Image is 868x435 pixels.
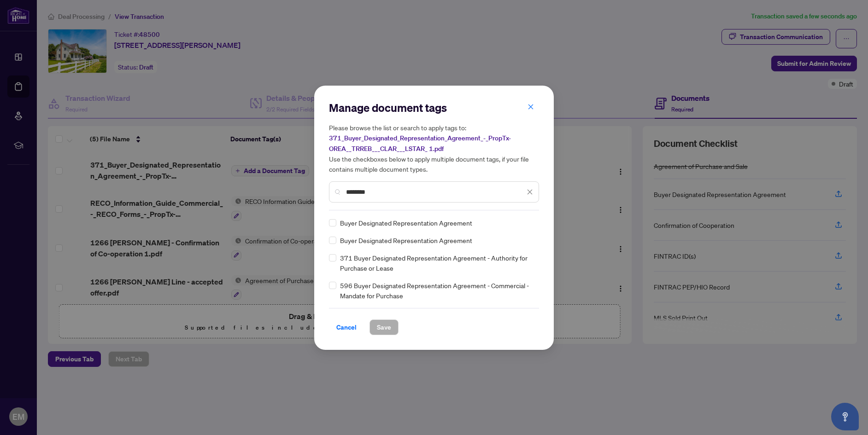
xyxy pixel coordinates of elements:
span: Cancel [336,320,357,335]
span: 596 Buyer Designated Representation Agreement - Commercial - Mandate for Purchase [340,280,534,301]
h5: Please browse the list or search to apply tags to: Use the checkboxes below to apply multiple doc... [329,122,539,174]
button: Save [369,319,399,335]
span: Buyer Designated Representation Agreement [340,235,472,245]
span: close [527,189,533,195]
span: 371 Buyer Designated Representation Agreement - Authority for Purchase or Lease [340,253,534,273]
span: 371_Buyer_Designated_Representation_Agreement_-_PropTx-OREA__TRREB___CLAR___LSTAR_ 1.pdf [329,134,511,153]
button: Cancel [329,319,364,335]
span: close [528,104,534,110]
span: Buyer Designated Representation Agreement [340,218,472,228]
button: Open asap [831,403,859,430]
h2: Manage document tags [329,100,539,115]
